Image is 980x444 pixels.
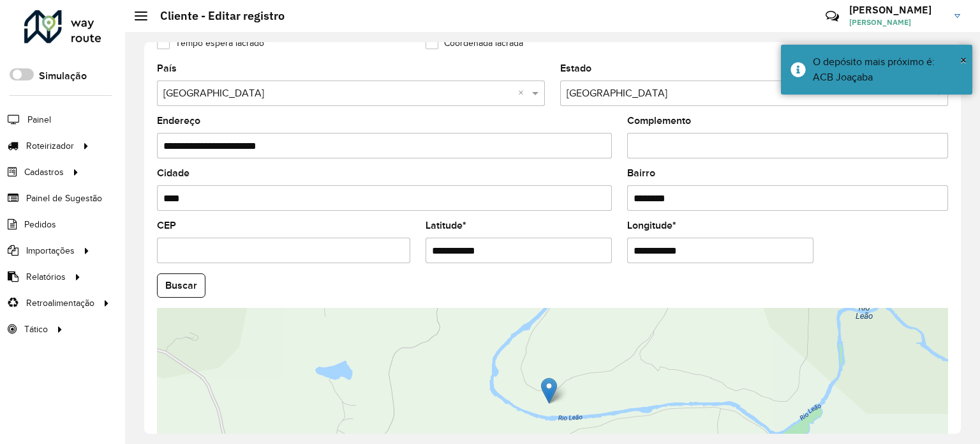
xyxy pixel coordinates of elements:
button: Close [960,50,967,70]
span: Relatórios [26,270,66,284]
span: [PERSON_NAME] [849,17,945,28]
span: Painel [27,113,51,126]
label: Complemento [627,113,691,128]
label: Latitude [426,218,466,233]
span: Cadastros [24,165,64,179]
label: CEP [157,218,176,233]
div: O depósito mais próximo é: ACB Joaçaba [813,54,963,85]
label: Coordenada lacrada [426,36,523,50]
button: Buscar [157,273,205,298]
label: Tempo espera lacrado [157,36,264,50]
span: Painel de Sugestão [26,192,102,205]
span: Pedidos [24,218,56,231]
h2: Cliente - Editar registro [147,9,285,23]
label: Cidade [157,165,189,181]
span: Tático [24,323,48,336]
label: Estado [560,61,591,76]
h3: [PERSON_NAME] [849,4,945,16]
img: Marker [541,378,557,404]
label: Longitude [627,218,676,233]
label: Endereço [157,113,200,128]
span: × [960,53,967,67]
span: Retroalimentação [26,296,94,310]
span: Clear all [518,86,529,101]
span: Importações [26,244,75,257]
label: Simulação [39,68,87,84]
label: País [157,61,177,76]
span: Roteirizador [26,139,74,153]
a: Contato Rápido [819,3,846,30]
label: Bairro [627,165,655,181]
